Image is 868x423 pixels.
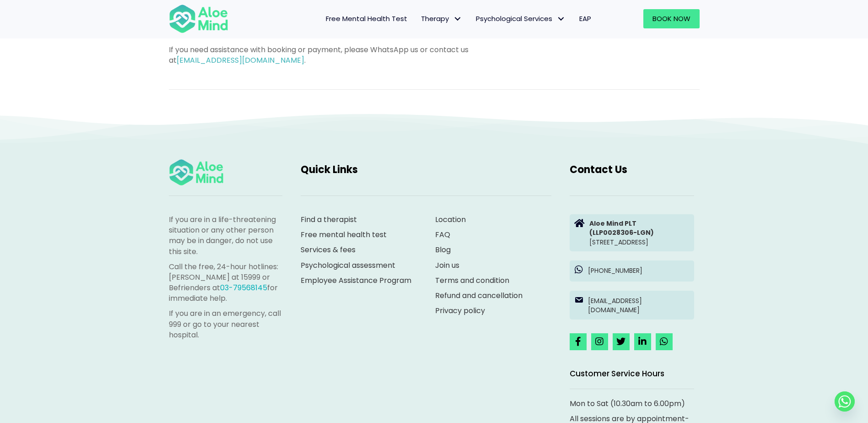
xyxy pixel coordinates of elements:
[414,9,469,28] a: TherapyTherapy: submenu
[570,260,694,282] a: [PHONE_NUMBER]
[643,9,700,28] a: Book Now
[435,260,459,271] a: Join us
[589,219,690,247] p: [STREET_ADDRESS]
[177,55,304,65] a: [EMAIL_ADDRESS][DOMAIN_NAME]
[319,9,414,28] a: Free Mental Health Test
[435,229,450,240] a: FAQ
[588,296,690,315] p: [EMAIL_ADDRESS][DOMAIN_NAME]
[570,368,664,379] span: Customer Service Hours
[570,398,694,409] p: Mon to Sat (10.30am to 6.00pm)
[220,282,267,293] a: 03-79568145
[169,158,224,186] img: Aloe mind Logo
[835,391,855,412] a: Whatsapp
[572,9,598,28] a: EAP
[301,214,357,225] a: Find a therapist
[421,14,462,23] span: Therapy
[579,14,591,23] span: EAP
[555,12,568,26] span: Psychological Services: submenu
[301,229,387,240] a: Free mental health test
[570,214,694,251] a: Aloe Mind PLT(LLP0028306-LGN)[STREET_ADDRESS]
[240,9,598,28] nav: Menu
[476,14,566,23] span: Psychological Services
[570,291,694,320] a: [EMAIL_ADDRESS][DOMAIN_NAME]
[435,244,451,255] a: Blog
[435,214,466,225] a: Location
[169,44,518,65] p: If you need assistance with booking or payment, please WhatsApp us or contact us at .
[169,214,282,257] p: If you are in a life-threatening situation or any other person may be in danger, do not use this ...
[301,275,411,286] a: Employee Assistance Program
[652,14,690,23] span: Book Now
[326,14,407,23] span: Free Mental Health Test
[435,305,485,316] a: Privacy policy
[589,219,636,228] strong: Aloe Mind PLT
[451,12,464,26] span: Therapy: submenu
[435,290,523,301] a: Refund and cancellation
[589,228,654,237] strong: (LLP0028306-LGN)
[169,261,282,304] p: Call the free, 24-hour hotlines: [PERSON_NAME] at 15999 or Befrienders at for immediate help.
[301,244,356,255] a: Services & fees
[169,308,282,340] p: If you are in an emergency, call 999 or go to your nearest hospital.
[469,9,572,28] a: Psychological ServicesPsychological Services: submenu
[169,4,228,34] img: Aloe mind Logo
[588,266,690,275] p: [PHONE_NUMBER]
[435,275,509,286] a: Terms and condition
[301,260,395,271] a: Psychological assessment
[570,163,627,177] span: Contact Us
[301,163,358,177] span: Quick Links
